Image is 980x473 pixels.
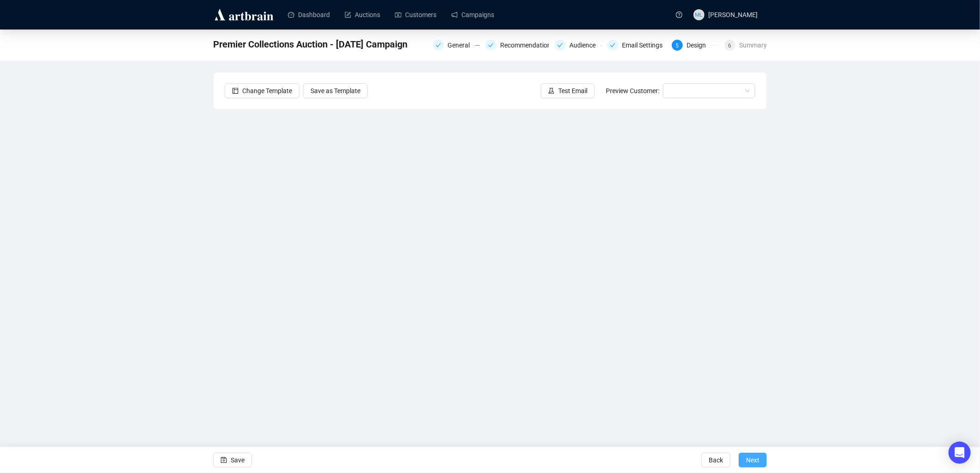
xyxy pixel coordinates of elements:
span: Next [746,447,759,473]
button: Save as Template [303,83,368,98]
div: General [448,40,475,51]
img: logo [213,7,275,22]
span: Change Template [242,86,292,96]
a: Auctions [345,3,380,27]
a: Campaigns [451,3,494,27]
div: Summary [739,40,767,51]
span: check [610,42,615,48]
div: 6Summary [724,40,767,51]
span: ML [695,10,703,19]
span: [PERSON_NAME] [708,11,758,18]
span: Test Email [558,86,587,96]
div: Email Settings [607,40,666,51]
span: Back [709,447,723,473]
span: check [488,42,494,48]
div: 5Design [672,40,719,51]
span: 6 [729,42,732,49]
div: Design [687,40,711,51]
button: Save [213,453,252,467]
span: Preview Customer: [606,87,659,95]
span: Premier Collections Auction - September 12, 2025 Campaign [213,37,407,52]
span: check [557,42,563,48]
button: Test Email [541,83,595,98]
div: Email Settings [622,40,668,51]
a: Dashboard [288,3,330,27]
span: save [221,457,227,463]
button: Next [739,453,767,467]
div: Recommendations [485,40,549,51]
div: General [433,40,480,51]
span: experiment [548,88,555,94]
button: Change Template [225,83,299,98]
span: 5 [676,42,679,49]
div: Open Intercom Messenger [949,442,971,464]
a: Customers [395,3,436,27]
span: Save as Template [311,86,360,96]
span: check [436,42,441,48]
div: Recommendations [500,40,560,51]
button: Back [701,453,730,467]
span: Save [231,447,245,473]
span: question-circle [676,12,682,18]
div: Audience [555,40,602,51]
span: layout [232,88,239,94]
div: Audience [569,40,601,51]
